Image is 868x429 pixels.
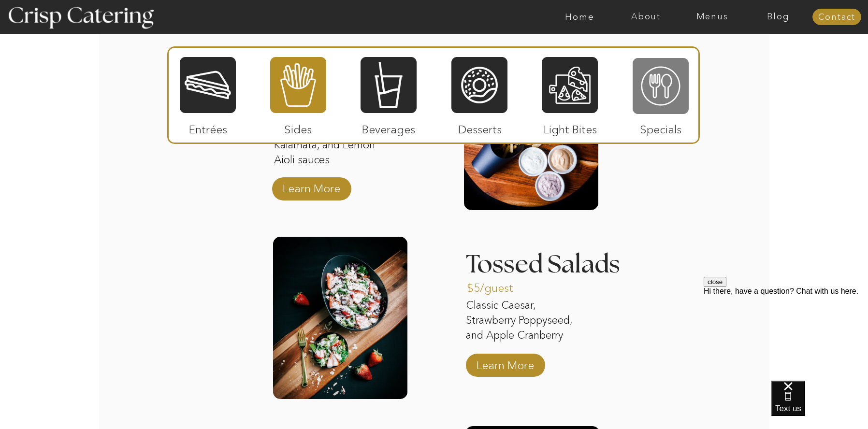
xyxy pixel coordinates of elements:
iframe: podium webchat widget bubble [771,381,868,429]
a: Blog [745,12,811,22]
p: Desserts [448,113,512,141]
p: $5/guest [467,272,531,300]
h3: Tossed Salads [466,252,631,276]
a: Home [547,12,613,22]
p: Specials [628,113,693,141]
p: Entrées [176,113,240,141]
a: About [613,12,679,22]
p: Beverages [356,113,420,141]
a: Learn More [473,349,537,377]
a: Contact [812,13,861,22]
p: Classic Caesar, Strawberry Poppyseed, and Apple Cranberry [466,298,586,344]
iframe: podium webchat widget prompt [704,277,868,393]
p: Served with Fry Sauce, Kalamata, and Lemon Aioli sauces [274,123,398,169]
p: Sides [266,113,330,141]
a: Menus [679,12,745,22]
p: Light Bites [538,113,602,141]
a: Learn More [279,172,344,200]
